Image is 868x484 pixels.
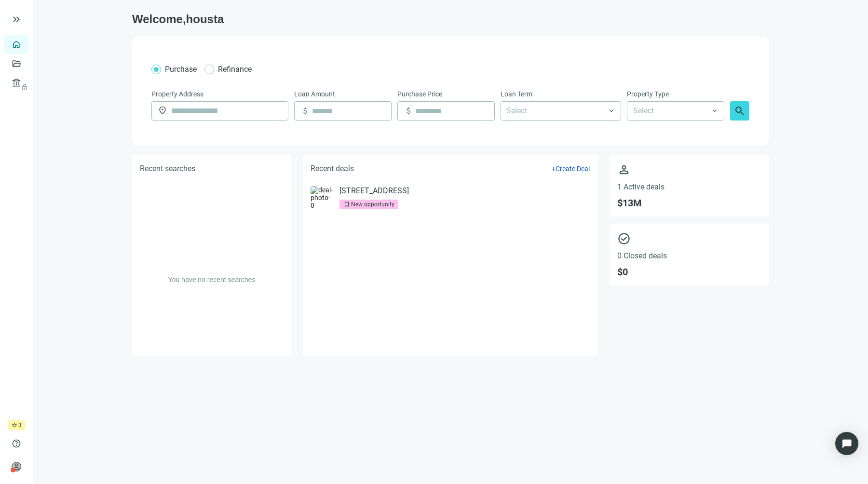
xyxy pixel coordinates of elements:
span: location_on [158,106,167,115]
span: bookmark [343,201,350,208]
span: $ 13M [617,197,761,209]
span: attach_money [300,106,310,116]
button: +Create Deal [551,164,590,173]
span: Create Deal [556,165,590,173]
span: 3 [18,420,22,430]
span: Loan Amount [294,89,335,99]
span: + [552,165,556,173]
h5: Recent searches [140,163,195,175]
div: Open Intercom Messenger [835,432,858,455]
span: Loan Term [501,89,532,99]
span: search [734,105,746,117]
img: deal-photo-0 [311,186,334,209]
span: check_circle [617,232,761,245]
span: Refinance [218,65,252,74]
span: Purchase [165,65,197,74]
span: You have no recent searches [168,276,256,283]
a: [STREET_ADDRESS] [339,186,409,196]
span: 0 Closed deals [617,251,761,260]
button: search [730,101,749,121]
span: person [12,462,21,471]
span: $ 0 [617,266,761,278]
span: Purchase Price [397,89,442,99]
span: crown [12,422,17,428]
span: Property Type [627,89,669,99]
span: Property Address [151,89,203,99]
div: New opportunity [351,200,394,209]
span: attach_money [404,106,413,116]
span: help [12,439,21,448]
h1: Welcome, housta [132,12,769,27]
h5: Recent deals [311,163,354,175]
button: keyboard_double_arrow_right [11,13,22,25]
span: 1 Active deals [617,182,761,191]
span: person [617,163,761,176]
